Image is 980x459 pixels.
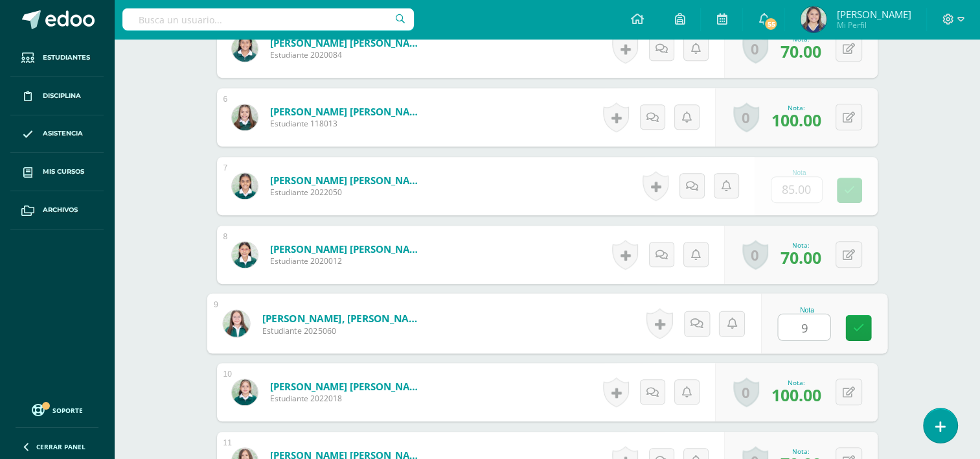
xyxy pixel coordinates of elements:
span: Estudiante 2022018 [270,393,426,404]
div: Nota: [781,34,821,43]
span: Estudiantes [43,53,90,63]
span: Cerrar panel [36,442,85,451]
span: Mi Perfil [836,19,911,30]
div: Nota [771,169,828,176]
span: 100.00 [771,384,821,406]
img: 9128956020f7b566c036730ad4e45319.png [232,242,258,268]
a: [PERSON_NAME] [PERSON_NAME] de [PERSON_NAME] [270,36,426,49]
div: Nota: [781,447,821,456]
img: 10ded21b80080b90b3ec1413aedaafe5.png [232,36,258,62]
a: 0 [742,34,768,64]
span: Archivos [43,205,78,215]
img: 4a4615d1f1b0e8783506278448248883.png [223,310,249,336]
span: Soporte [52,406,83,415]
a: [PERSON_NAME] [PERSON_NAME] [270,242,426,255]
span: Estudiante 2022050 [270,187,426,198]
a: [PERSON_NAME] [PERSON_NAME] [270,174,426,187]
span: [PERSON_NAME] [836,8,911,21]
img: 120cd266101af703983fe096e6c875ba.png [801,6,826,32]
a: Mis cursos [10,153,104,191]
span: Disciplina [43,91,81,101]
a: [PERSON_NAME], [PERSON_NAME] [262,311,422,325]
a: Asistencia [10,115,104,154]
span: Estudiante 2020012 [270,255,426,266]
a: [PERSON_NAME] [PERSON_NAME] [270,105,426,118]
input: 0-100.0 [771,177,822,202]
a: 0 [733,377,759,407]
span: 70.00 [781,246,821,268]
span: Estudiante 118013 [270,118,426,129]
span: 100.00 [771,109,821,131]
span: Asistencia [43,128,83,139]
a: Disciplina [10,77,104,115]
input: 0-100.0 [778,314,830,340]
img: dcf7c83eaa45d24684e591b258455540.png [232,173,258,199]
span: Estudiante 2025060 [262,325,422,336]
div: Nota: [771,103,821,112]
input: Busca un usuario... [122,8,414,30]
div: Nota: [781,241,821,250]
img: 905486eca45c33f0f0289e62a9249825.png [232,104,258,130]
span: Estudiante 2020084 [270,49,426,60]
div: Nota [777,306,836,313]
a: Soporte [16,401,98,418]
a: 0 [742,240,768,270]
a: [PERSON_NAME] [PERSON_NAME] [270,380,426,393]
a: Archivos [10,191,104,230]
img: 3834a774f6dba6ae801a55c6586ba044.png [232,379,258,405]
a: 0 [733,102,759,132]
div: Nota: [771,378,821,387]
span: 70.00 [781,40,821,62]
span: 55 [764,17,778,31]
span: Mis cursos [43,167,84,177]
a: Estudiantes [10,39,104,77]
